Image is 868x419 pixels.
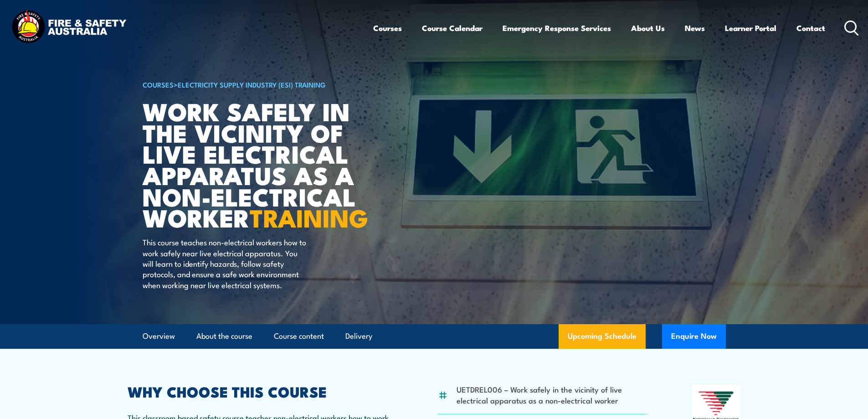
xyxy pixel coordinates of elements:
a: About Us [631,16,665,40]
a: COURSES [143,79,174,89]
a: Course Calendar [422,16,483,40]
a: Contact [796,16,825,40]
h6: > [143,79,368,90]
h2: WHY CHOOSE THIS COURSE [128,385,394,398]
a: Learner Portal [725,16,776,40]
a: Overview [143,324,175,348]
li: UETDREL006 – Work safely in the vicinity of live electrical apparatus as a non-electrical worker [457,384,647,405]
a: Courses [373,16,402,40]
strong: TRAINING [250,198,368,236]
h1: Work safely in the vicinity of live electrical apparatus as a non-electrical worker [143,100,368,228]
a: Emergency Response Services [503,16,611,40]
a: News [685,16,705,40]
a: Course content [274,324,324,348]
button: Enquire Now [662,324,726,349]
a: Delivery [345,324,372,348]
a: About the course [196,324,252,348]
a: Upcoming Schedule [559,324,646,349]
a: Electricity Supply Industry (ESI) Training [178,79,326,89]
p: This course teaches non-electrical workers how to work safely near live electrical apparatus. You... [143,237,309,290]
